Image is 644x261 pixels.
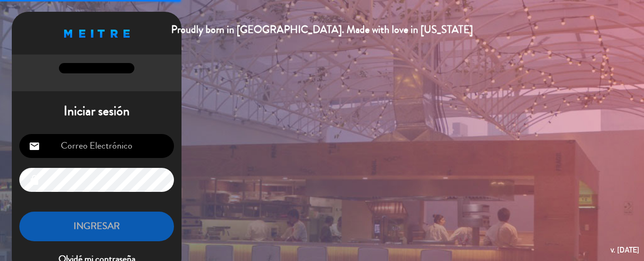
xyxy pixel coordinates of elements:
i: lock [29,174,40,186]
h1: Iniciar sesión [12,103,182,119]
i: email [29,141,40,152]
div: v. [DATE] [611,244,639,256]
input: Correo Electrónico [19,134,174,158]
button: INGRESAR [19,212,174,241]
